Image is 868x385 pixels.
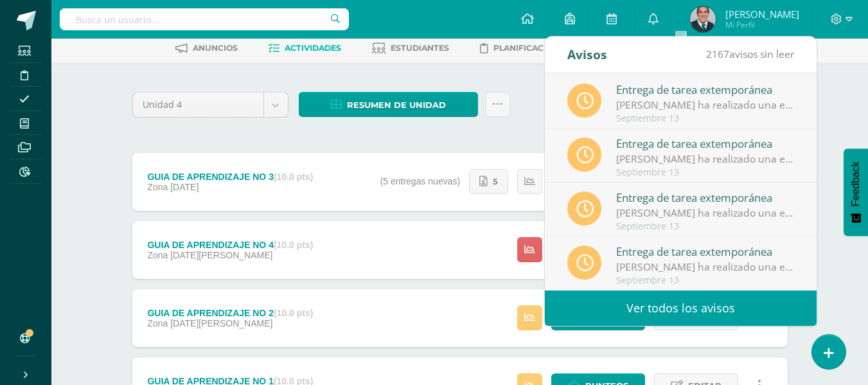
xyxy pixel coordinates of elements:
[372,38,449,58] a: Estudiantes
[347,93,446,117] span: Resumen de unidad
[493,43,559,53] span: Planificación
[567,37,607,72] div: Avisos
[616,221,795,232] div: Septiembre 13
[850,161,862,206] span: Feedback
[469,169,508,194] a: 5
[147,250,168,260] span: Zona
[616,167,795,178] div: Septiembre 13
[269,38,341,58] a: Actividades
[170,318,272,328] span: [DATE][PERSON_NAME]
[725,8,799,21] span: [PERSON_NAME]
[193,43,238,53] span: Anuncios
[143,93,254,117] span: Unidad 4
[616,189,795,206] div: Entrega de tarea extemporánea
[616,275,795,286] div: Septiembre 13
[725,19,799,30] span: Mi Perfil
[616,243,795,260] div: Entrega de tarea extemporánea
[285,43,341,53] span: Actividades
[480,38,559,58] a: Planificación
[493,170,498,193] span: 5
[147,318,168,328] span: Zona
[616,152,795,166] div: [PERSON_NAME] ha realizado una entrega extemporánea en Tecnología del Aprendizaje y la Comunicaci...
[170,182,199,192] span: [DATE]
[616,113,795,124] div: Septiembre 13
[616,206,795,220] div: [PERSON_NAME] ha realizado una entrega extemporánea en Tecnología del Aprendizaje y la Comunicaci...
[844,148,868,236] button: Feedback - Mostrar encuesta
[616,260,795,274] div: [PERSON_NAME] ha realizado una entrega extemporánea en Tecnología del Aprendizaje y la Comunicaci...
[274,172,313,182] strong: (10.0 pts)
[133,93,288,117] a: Unidad 4
[616,98,795,112] div: [PERSON_NAME] ha realizado una entrega extemporánea en Tecnología del Aprendizaje y la Comunicaci...
[616,135,795,152] div: Entrega de tarea extemporánea
[616,81,795,98] div: Entrega de tarea extemporánea
[690,6,716,32] img: a9976b1cad2e56b1ca6362e8fabb9e16.png
[175,38,238,58] a: Anuncios
[545,291,817,326] a: Ver todos los avisos
[147,172,313,182] div: GUIA DE APRENDIZAJE NO 3
[60,8,349,30] input: Busca un usuario...
[274,308,313,318] strong: (10.0 pts)
[147,182,168,192] span: Zona
[391,43,449,53] span: Estudiantes
[706,47,794,61] span: avisos sin leer
[299,92,478,117] a: Resumen de unidad
[147,240,313,250] div: GUIA DE APRENDIZAJE NO 4
[147,308,313,318] div: GUIA DE APRENDIZAJE NO 2
[274,240,313,250] strong: (10.0 pts)
[706,47,729,61] span: 2167
[170,250,272,260] span: [DATE][PERSON_NAME]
